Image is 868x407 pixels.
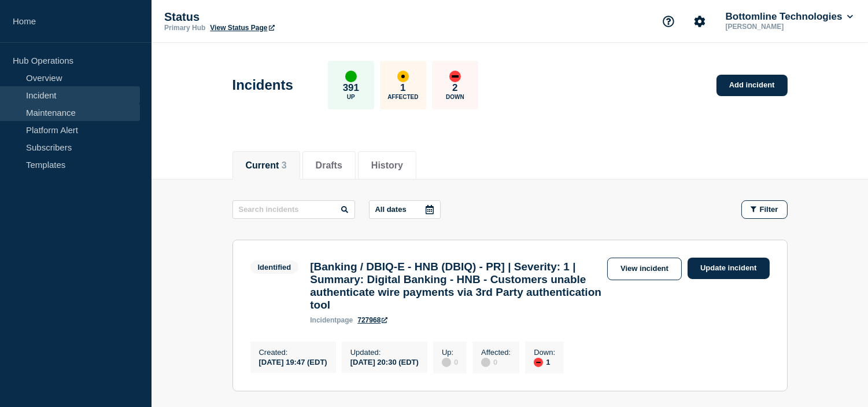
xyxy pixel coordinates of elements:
[250,261,299,274] span: Identified
[164,24,205,32] p: Primary Hub
[282,160,287,170] span: 3
[442,358,451,367] div: disabled
[481,357,511,367] div: 0
[259,357,327,366] div: [DATE] 19:47 (EDT)
[310,316,353,324] p: page
[369,200,441,219] button: All dates
[452,82,457,94] p: 2
[741,200,788,219] button: Filter
[232,200,355,219] input: Search incidents
[232,77,293,93] h1: Incidents
[387,94,418,100] p: Affected
[534,357,555,367] div: 1
[481,348,511,357] p: Affected :
[347,94,355,100] p: Up
[534,358,543,367] div: down
[343,82,359,94] p: 391
[688,9,712,34] button: Account settings
[345,71,357,82] div: up
[449,71,461,82] div: down
[400,82,405,94] p: 1
[442,357,458,367] div: 0
[371,160,403,171] button: History
[723,23,844,31] p: [PERSON_NAME]
[760,205,778,214] span: Filter
[607,258,682,280] a: View incident
[656,9,681,34] button: Support
[442,348,458,357] p: Up :
[246,160,287,171] button: Current 3
[481,358,490,367] div: disabled
[210,24,274,32] a: View Status Page
[310,261,601,311] h3: [Banking / DBIQ-E - HNB (DBIQ) - PR] | Severity: 1 | Summary: Digital Banking - HNB - Customers u...
[357,316,387,324] a: 727968
[259,348,327,357] p: Created :
[716,75,788,96] a: Add incident
[375,205,407,214] p: All dates
[723,11,855,23] button: Bottomline Technologies
[310,316,337,324] span: incident
[350,348,419,357] p: Updated :
[446,94,464,100] p: Down
[397,71,409,82] div: affected
[316,160,342,171] button: Drafts
[534,348,555,357] p: Down :
[688,258,770,279] a: Update incident
[164,10,396,24] p: Status
[350,357,419,366] div: [DATE] 20:30 (EDT)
